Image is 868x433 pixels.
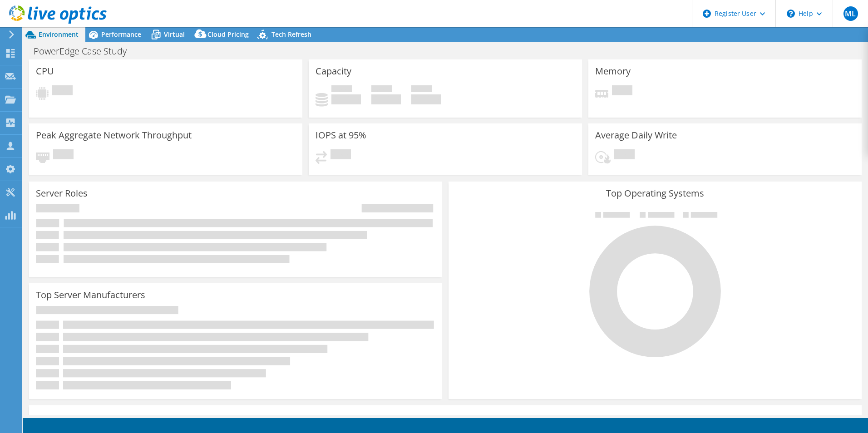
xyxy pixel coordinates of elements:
[36,66,54,76] h3: CPU
[843,6,858,21] span: ML
[331,94,361,104] h4: 0 GiB
[101,30,141,39] span: Performance
[207,30,249,39] span: Cloud Pricing
[787,10,795,18] svg: \n
[411,85,432,94] span: Total
[36,188,88,198] h3: Server Roles
[271,30,311,39] span: Tech Refresh
[371,94,401,104] h4: 0 GiB
[331,85,352,94] span: Used
[411,94,441,104] h4: 0 GiB
[316,66,351,76] h3: Capacity
[371,85,392,94] span: Free
[455,188,855,198] h3: Top Operating Systems
[164,30,185,39] span: Virtual
[330,149,351,162] span: Pending
[53,149,74,162] span: Pending
[316,130,366,140] h3: IOPS at 95%
[595,66,631,76] h3: Memory
[36,290,145,300] h3: Top Server Manufacturers
[52,85,73,98] span: Pending
[36,130,192,140] h3: Peak Aggregate Network Throughput
[30,46,141,56] h1: PowerEdge Case Study
[595,130,677,140] h3: Average Daily Write
[612,85,632,98] span: Pending
[614,149,635,162] span: Pending
[39,30,79,39] span: Environment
